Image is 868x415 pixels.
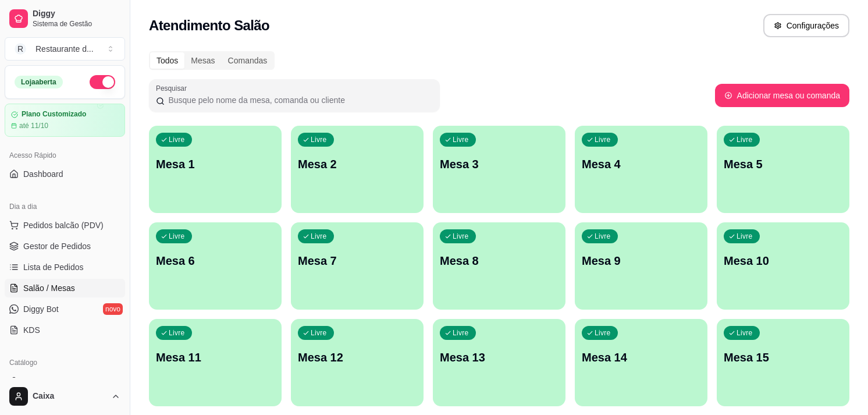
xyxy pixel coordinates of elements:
[23,219,104,231] span: Pedidos balcão (PDV)
[23,375,56,387] span: Produtos
[311,232,327,241] p: Livre
[737,232,753,241] p: Livre
[575,319,707,406] button: LivreMesa 14
[5,197,125,216] div: Dia a dia
[595,232,611,241] p: Livre
[737,135,753,144] p: Livre
[440,156,558,172] p: Mesa 3
[715,84,849,107] button: Adicionar mesa ou comanda
[291,222,424,310] button: LivreMesa 7
[582,349,700,366] p: Mesa 14
[23,282,75,294] span: Salão / Mesas
[23,261,84,273] span: Lista de Pedidos
[595,328,611,338] p: Livre
[5,146,125,165] div: Acesso Rápido
[149,16,269,35] h2: Atendimento Salão
[298,349,417,366] p: Mesa 12
[433,222,565,310] button: LivreMesa 8
[5,300,125,318] a: Diggy Botnovo
[156,253,275,269] p: Mesa 6
[291,319,424,406] button: LivreMesa 12
[149,126,282,213] button: LivreMesa 1
[717,126,849,213] button: LivreMesa 5
[156,83,191,93] label: Pesquisar
[453,232,469,241] p: Livre
[5,279,125,297] a: Salão / Mesas
[35,43,94,55] div: Restaurante d ...
[298,253,417,269] p: Mesa 7
[150,52,184,69] div: Todos
[169,135,185,144] p: Livre
[763,14,849,37] button: Configurações
[156,349,275,366] p: Mesa 11
[298,156,417,172] p: Mesa 2
[23,324,40,336] span: KDS
[5,37,125,61] button: Select a team
[440,349,558,366] p: Mesa 13
[440,253,558,269] p: Mesa 8
[5,321,125,339] a: KDS
[433,126,565,213] button: LivreMesa 3
[5,5,125,33] a: DiggySistema de Gestão
[5,353,125,372] div: Catálogo
[15,76,63,88] div: Loja aberta
[156,156,275,172] p: Mesa 1
[291,126,424,213] button: LivreMesa 2
[737,328,753,338] p: Livre
[149,222,282,310] button: LivreMesa 6
[724,253,842,269] p: Mesa 10
[717,319,849,406] button: LivreMesa 15
[90,75,115,89] button: Alterar Status
[22,110,86,119] article: Plano Customizado
[575,126,707,213] button: LivreMesa 4
[15,43,26,55] span: R
[595,135,611,144] p: Livre
[5,165,125,183] a: Dashboard
[582,156,700,172] p: Mesa 4
[23,168,63,180] span: Dashboard
[184,52,221,69] div: Mesas
[169,232,185,241] p: Livre
[169,328,185,338] p: Livre
[33,391,106,402] span: Caixa
[5,237,125,256] a: Gestor de Pedidos
[5,382,125,410] button: Caixa
[433,319,565,406] button: LivreMesa 13
[23,240,91,252] span: Gestor de Pedidos
[5,104,125,137] a: Plano Customizadoaté 11/10
[19,121,48,130] article: até 11/10
[311,135,327,144] p: Livre
[311,328,327,338] p: Livre
[575,222,707,310] button: LivreMesa 9
[33,19,120,29] span: Sistema de Gestão
[149,319,282,406] button: LivreMesa 11
[222,52,274,69] div: Comandas
[5,258,125,276] a: Lista de Pedidos
[33,9,120,19] span: Diggy
[453,135,469,144] p: Livre
[724,156,842,172] p: Mesa 5
[582,253,700,269] p: Mesa 9
[165,94,433,106] input: Pesquisar
[5,216,125,235] button: Pedidos balcão (PDV)
[724,349,842,366] p: Mesa 15
[23,303,59,315] span: Diggy Bot
[453,328,469,338] p: Livre
[5,372,125,391] a: Produtos
[717,222,849,310] button: LivreMesa 10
